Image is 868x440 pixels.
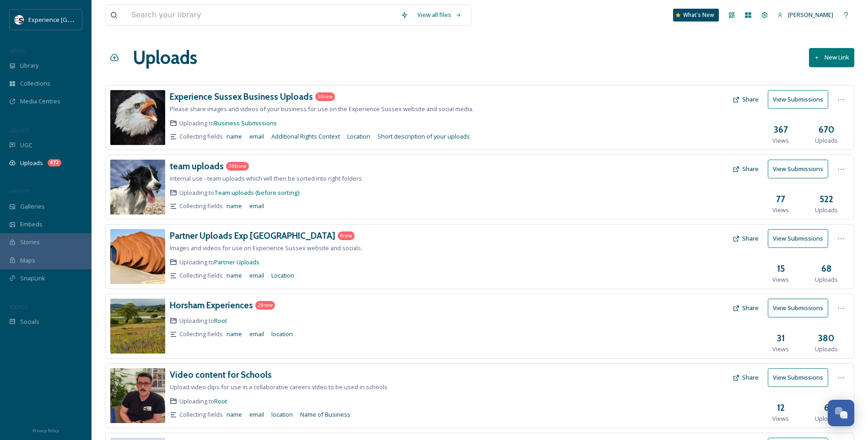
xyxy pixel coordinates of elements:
h3: Experience Sussex Business Uploads [170,91,313,102]
h3: 31 [777,332,785,345]
span: MEDIA [9,47,25,54]
span: Collecting fields [179,271,223,280]
div: 50 new [315,92,335,101]
span: email [249,202,264,210]
span: [PERSON_NAME] [788,11,833,19]
button: Share [728,160,763,178]
img: WSCC%20ES%20Socials%20Icon%20-%20Secondary%20-%20Black.jpg [15,15,24,24]
h3: Horsham Experiences [170,300,253,311]
span: Library [20,61,38,70]
span: Views [772,206,789,215]
span: Upload video clips for use in a collaborative careers video to be used in schools [170,383,388,391]
img: 915411c4-c596-48a4-8f82-2814f59fea12.jpg [110,299,165,354]
a: team uploads [170,160,224,173]
span: WIDGETS [9,188,30,195]
button: Share [728,299,763,317]
span: name [226,202,242,210]
span: UGC [20,141,32,150]
a: View Submissions [768,368,833,387]
h3: 15 [777,262,785,275]
a: Root [214,397,227,405]
h3: 367 [774,123,788,136]
a: Uploads [133,44,197,71]
a: Root [214,317,227,325]
span: Uploads [815,275,838,284]
span: Uploading to [179,258,259,267]
button: Share [728,91,763,108]
button: View Submissions [768,229,828,248]
span: Uploads [815,136,838,145]
button: View Submissions [768,90,828,109]
h3: 670 [819,123,835,136]
a: Horsham Experiences [170,299,253,312]
span: Collecting fields [179,202,223,210]
span: Uploads [815,206,838,215]
span: Views [772,136,789,145]
span: email [249,132,264,141]
span: name [226,271,242,280]
div: 28 new [255,301,275,310]
span: Media Centres [20,97,60,106]
div: 472 [48,159,61,166]
span: SOCIALS [9,303,27,310]
span: name [226,330,242,338]
input: Search your library [127,5,396,25]
span: Maps [20,256,35,265]
span: Collecting fields [179,410,223,419]
img: ce9c3971-6d5e-40d4-bdd2-d3d19e98e948.jpg [110,368,165,423]
a: What's New [673,9,719,21]
span: Additional Rights Context [271,132,340,141]
button: Open Chat [828,400,854,426]
span: Collecting fields [179,132,223,141]
a: View Submissions [768,299,833,317]
span: name [226,410,242,419]
span: location [271,410,293,419]
span: Experience [GEOGRAPHIC_DATA] [28,15,119,24]
a: Business Submissions [214,119,277,127]
span: Collections [20,79,50,88]
span: Short description of your uploads [377,132,470,141]
a: View Submissions [768,160,833,178]
h3: 380 [818,332,835,345]
span: Galleries [20,202,45,211]
span: Please share images and videos of your business for use on the Experience Sussex website and soci... [170,105,474,113]
img: 9b643977-76f7-49f2-b965-60739e82e005.jpg [110,90,165,145]
a: Team uploads (before sorting) [214,188,300,197]
span: Stories [20,238,40,247]
button: New Link [809,48,854,67]
span: internal use - team uploads which will then be sorted into right folders [170,174,362,182]
h3: 12 [777,401,785,414]
span: Uploading to [179,188,300,197]
span: SnapLink [20,274,45,283]
h3: Partner Uploads Exp [GEOGRAPHIC_DATA] [170,230,335,241]
span: Location [347,132,370,141]
span: Views [772,345,789,354]
span: Uploads [815,345,838,354]
h3: 522 [819,193,833,206]
h3: team uploads [170,161,224,172]
span: Location [271,271,294,280]
button: Share [728,369,763,386]
span: Collecting fields [179,330,223,338]
div: 8 new [338,231,355,240]
a: Privacy Policy [32,424,59,435]
a: Partner Uploads Exp [GEOGRAPHIC_DATA] [170,229,335,242]
span: Uploading to [179,119,277,128]
h3: 77 [776,193,785,206]
span: email [249,271,264,280]
span: Socials [20,317,39,326]
span: Uploads [20,159,43,167]
div: 386 new [226,162,249,171]
span: name [226,132,242,141]
span: Views [772,414,789,423]
span: Uploads [815,414,838,423]
span: Privacy Policy [32,428,59,434]
a: View all files [413,6,466,24]
span: Partner Uploads [214,258,259,266]
span: Uploading to [179,317,227,325]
